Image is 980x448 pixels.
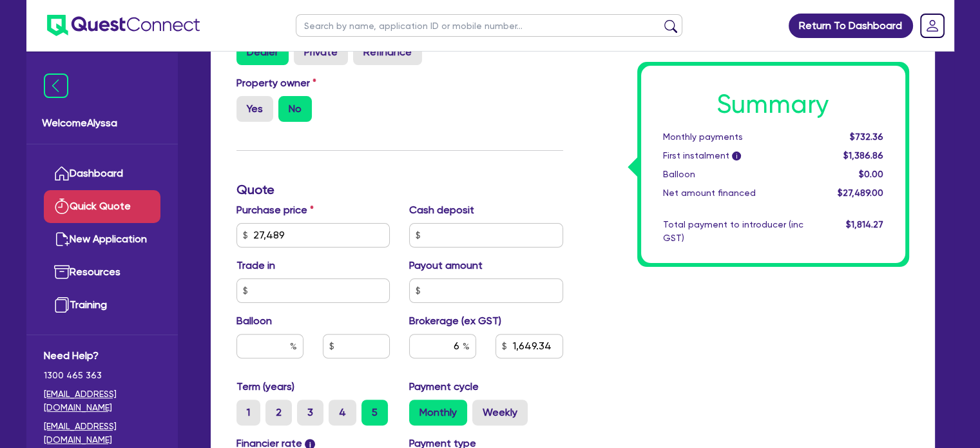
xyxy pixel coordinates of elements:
[653,168,813,181] div: Balloon
[409,202,474,218] label: Cash deposit
[843,150,883,161] span: $1,386.86
[845,219,883,229] span: $1,814.27
[732,152,741,161] span: i
[44,289,160,322] a: Training
[653,130,813,144] div: Monthly payments
[361,400,388,425] label: 5
[54,199,70,214] img: quick-quote
[236,379,294,394] label: Term (years)
[42,115,162,131] span: Welcome Alyssa
[236,258,275,273] label: Trade in
[849,131,883,142] span: $732.36
[353,39,422,65] label: Refinance
[44,387,160,414] a: [EMAIL_ADDRESS][DOMAIN_NAME]
[236,96,273,122] label: Yes
[663,89,883,120] h1: Summary
[294,39,348,65] label: Private
[265,400,292,425] label: 2
[236,75,316,91] label: Property owner
[44,420,160,447] a: [EMAIL_ADDRESS][DOMAIN_NAME]
[653,186,813,200] div: Net amount financed
[409,400,467,425] label: Monthly
[236,182,563,197] h3: Quote
[236,202,314,218] label: Purchase price
[54,264,70,280] img: resources
[329,400,356,425] label: 4
[44,348,160,364] span: Need Help?
[653,149,813,162] div: First instalment
[54,297,70,313] img: training
[409,258,483,273] label: Payout amount
[236,39,289,65] label: Dealer
[278,96,312,122] label: No
[472,400,528,425] label: Weekly
[44,256,160,289] a: Resources
[837,188,883,198] span: $27,489.00
[916,9,949,43] a: Dropdown toggle
[409,313,501,329] label: Brokerage (ex GST)
[653,218,813,245] div: Total payment to introducer (inc GST)
[44,223,160,256] a: New Application
[789,14,913,38] a: Return To Dashboard
[54,231,70,247] img: new-application
[44,369,160,382] span: 1300 465 363
[44,73,68,98] img: icon-menu-close
[44,157,160,190] a: Dashboard
[296,14,682,37] input: Search by name, application ID or mobile number...
[236,313,272,329] label: Balloon
[858,169,883,179] span: $0.00
[297,400,323,425] label: 3
[44,190,160,223] a: Quick Quote
[47,15,200,36] img: quest-connect-logo-blue
[409,379,479,394] label: Payment cycle
[236,400,260,425] label: 1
